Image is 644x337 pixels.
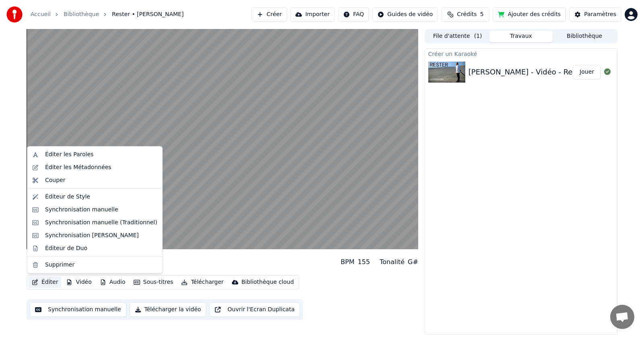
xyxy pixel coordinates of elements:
div: Supprimer [45,261,74,269]
button: FAQ [338,7,369,22]
div: Synchronisation [PERSON_NAME] [45,232,139,240]
div: G# [408,257,418,267]
button: Vidéo [63,277,95,288]
span: Crédits [457,10,477,19]
div: Bibliothèque cloud [242,278,294,286]
span: Rester • [PERSON_NAME] [112,10,184,19]
nav: breadcrumb [31,10,184,19]
div: Éditeur de Duo [45,244,87,252]
button: Télécharger [178,277,227,288]
button: Crédits5 [441,7,489,22]
button: Éditer [29,277,61,288]
div: Synchronisation manuelle (Traditionnel) [45,219,157,227]
button: Bibliothèque [553,31,616,42]
div: [PERSON_NAME] [27,264,73,272]
button: Travaux [489,31,553,42]
img: youka [6,6,23,23]
button: Importer [290,7,335,22]
button: Ouvrir l'Ecran Duplicata [209,302,300,317]
div: Synchronisation manuelle [45,206,118,214]
div: 155 [358,257,370,267]
button: Audio [97,277,129,288]
button: Sous-titres [130,277,177,288]
a: Bibliothèque [64,10,99,19]
div: Éditer les Paroles [45,151,93,159]
button: Créer [252,7,287,22]
button: File d'attente [426,31,489,42]
button: Synchronisation manuelle [30,302,126,317]
span: 5 [480,10,484,19]
button: Ajouter des crédits [493,7,566,22]
button: Télécharger la vidéo [130,302,206,317]
a: Ouvrir le chat [610,305,634,329]
button: Guides de vidéo [372,7,438,22]
button: Paramètres [569,7,621,22]
div: Éditeur de Style [45,193,90,201]
div: Paramètres [584,10,616,19]
div: Couper [45,176,65,184]
div: [PERSON_NAME] - Vidéo - Rester [469,66,587,78]
div: BPM [341,257,354,267]
a: Accueil [31,10,51,19]
div: Créer un Karaoké [425,49,617,58]
span: ( 1 ) [474,32,482,40]
div: Éditer les Métadonnées [45,163,111,172]
button: Jouer [573,65,601,79]
div: Rester [27,252,73,264]
div: Tonalité [380,257,405,267]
